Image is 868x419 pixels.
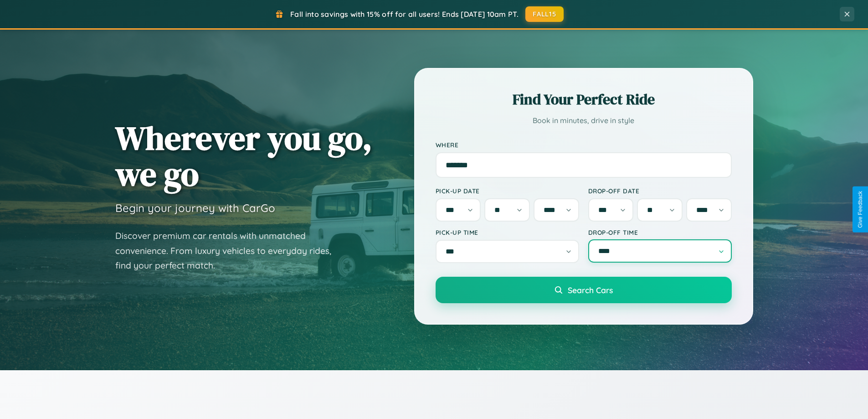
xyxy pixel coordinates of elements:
[115,120,372,192] h1: Wherever you go, we go
[525,6,564,22] button: FALL15
[436,187,579,195] label: Pick-up Date
[857,191,863,228] div: Give Feedback
[115,201,275,215] h3: Begin your journey with CarGo
[436,277,732,303] button: Search Cars
[436,228,579,236] label: Pick-up Time
[436,141,732,149] label: Where
[436,114,732,127] p: Book in minutes, drive in style
[588,187,732,195] label: Drop-off Date
[588,228,732,236] label: Drop-off Time
[568,285,613,295] span: Search Cars
[290,10,519,19] span: Fall into savings with 15% off for all users! Ends [DATE] 10am PT.
[436,89,732,109] h2: Find Your Perfect Ride
[115,228,343,273] p: Discover premium car rentals with unmatched convenience. From luxury vehicles to everyday rides, ...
